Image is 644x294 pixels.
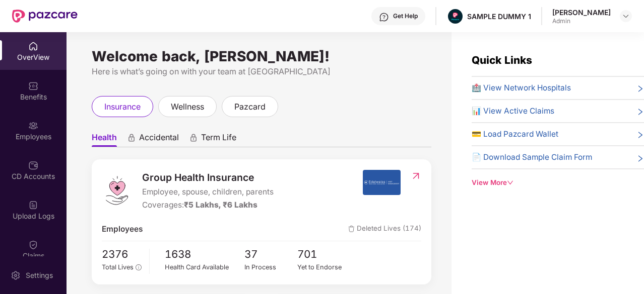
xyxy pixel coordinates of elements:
[142,170,274,185] span: Group Health Insurance
[28,240,38,250] img: svg+xml;base64,PHN2ZyBpZD0iQ2xhaW0iIHhtbG5zPSJodHRwOi8vd3d3LnczLm9yZy8yMDAwL3N2ZyIgd2lkdGg9IjIwIi...
[28,160,38,170] img: svg+xml;base64,PHN2ZyBpZD0iQ0RfQWNjb3VudHMiIGRhdGEtbmFtZT0iQ0QgQWNjb3VudHMiIHhtbG5zPSJodHRwOi8vd3...
[92,52,431,60] div: Welcome back, [PERSON_NAME]!
[102,223,143,235] span: Employees
[348,223,421,235] span: Deleted Lives (174)
[363,170,401,195] img: insurerIcon
[142,186,274,198] span: Employee, spouse, children, parents
[297,262,351,272] div: Yet to Endorse
[622,12,630,20] img: svg+xml;base64,PHN2ZyBpZD0iRHJvcGRvd24tMzJ4MzIiIHhtbG5zPSJodHRwOi8vd3d3LnczLm9yZy8yMDAwL3N2ZyIgd2...
[244,246,298,263] span: 37
[472,177,644,188] div: View More
[636,153,644,163] span: right
[102,246,142,263] span: 2376
[28,81,38,91] img: svg+xml;base64,PHN2ZyBpZD0iQmVuZWZpdHMiIHhtbG5zPSJodHRwOi8vd3d3LnczLm9yZy8yMDAwL3N2ZyIgd2lkdGg9Ij...
[127,133,136,142] div: animation
[472,151,592,163] span: 📄 Download Sample Claim Form
[104,101,141,113] span: insurance
[201,132,236,147] span: Term Life
[28,200,38,210] img: svg+xml;base64,PHN2ZyBpZD0iVXBsb2FkX0xvZ3MiIGRhdGEtbmFtZT0iVXBsb2FkIExvZ3MiIHhtbG5zPSJodHRwOi8vd3...
[244,262,298,272] div: In Process
[165,262,244,272] div: Health Card Available
[636,84,644,94] span: right
[472,82,571,94] span: 🏥 View Network Hospitals
[507,179,513,186] span: down
[552,17,611,25] div: Admin
[28,41,38,51] img: svg+xml;base64,PHN2ZyBpZD0iSG9tZSIgeG1sbnM9Imh0dHA6Ly93d3cudzMub3JnLzIwMDAvc3ZnIiB3aWR0aD0iMjAiIG...
[234,101,266,113] span: pazcard
[348,226,355,232] img: deleteIcon
[448,9,463,24] img: Pazcare_Alternative_logo-01-01.png
[636,130,644,140] span: right
[411,171,421,181] img: RedirectIcon
[139,132,179,147] span: Accidental
[393,12,418,20] div: Get Help
[189,133,198,142] div: animation
[92,132,117,147] span: Health
[165,246,244,263] span: 1638
[552,8,611,17] div: [PERSON_NAME]
[142,199,274,211] div: Coverages:
[102,175,132,206] img: logo
[12,10,78,23] img: New Pazcare Logo
[136,264,141,270] span: info-circle
[184,200,257,210] span: ₹5 Lakhs, ₹6 Lakhs
[171,101,204,113] span: wellness
[297,246,351,263] span: 701
[636,107,644,117] span: right
[23,270,56,280] div: Settings
[102,263,134,271] span: Total Lives
[472,105,554,117] span: 📊 View Active Claims
[92,65,431,78] div: Here is what’s going on with your team at [GEOGRAPHIC_DATA]
[28,121,38,131] img: svg+xml;base64,PHN2ZyBpZD0iRW1wbG95ZWVzIiB4bWxucz0iaHR0cDovL3d3dy53My5vcmcvMjAwMC9zdmciIHdpZHRoPS...
[467,12,531,21] div: SAMPLE DUMMY 1
[11,270,21,280] img: svg+xml;base64,PHN2ZyBpZD0iU2V0dGluZy0yMHgyMCIgeG1sbnM9Imh0dHA6Ly93d3cudzMub3JnLzIwMDAvc3ZnIiB3aW...
[379,12,389,22] img: svg+xml;base64,PHN2ZyBpZD0iSGVscC0zMngzMiIgeG1sbnM9Imh0dHA6Ly93d3cudzMub3JnLzIwMDAvc3ZnIiB3aWR0aD...
[472,128,558,140] span: 💳 Load Pazcard Wallet
[472,54,532,66] span: Quick Links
